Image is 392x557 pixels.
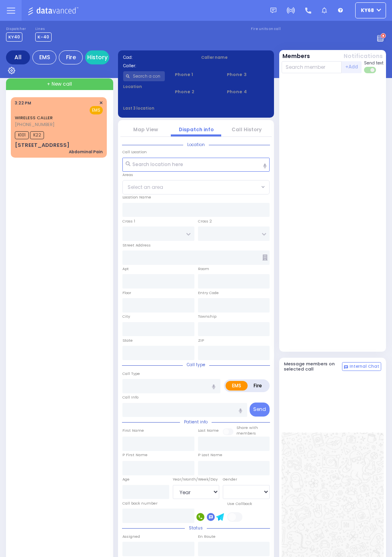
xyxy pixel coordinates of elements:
img: Logo [28,6,81,16]
button: Send [250,403,270,417]
label: Apt [122,266,129,272]
span: K101 [15,131,29,139]
span: members [236,431,256,436]
button: Notifications [344,52,383,60]
span: Phone 4 [227,88,269,95]
label: Call back number [122,501,158,506]
span: Internal Chat [350,364,379,369]
input: Search a contact [123,71,165,81]
label: Areas [122,172,133,178]
label: Dispatcher [6,27,26,32]
div: [STREET_ADDRESS] [15,141,70,149]
label: Room [198,266,209,272]
label: P First Name [122,452,148,458]
label: Floor [122,290,131,296]
span: Select an area [128,184,163,191]
span: Send text [364,60,384,66]
span: K-40 [35,32,52,42]
label: Township [198,314,216,319]
label: Fire [247,381,268,391]
span: + New call [47,80,72,88]
div: EMS [32,50,56,64]
span: K22 [30,131,44,139]
img: comment-alt.png [344,365,348,369]
div: Year/Month/Week/Day [173,477,220,482]
label: Lines [35,27,52,32]
span: 3:22 PM [15,100,31,106]
a: WIRELESS CALLER [15,114,53,121]
img: message.svg [270,8,276,14]
span: KY40 [6,32,22,42]
span: ky68 [361,7,374,14]
span: Status [185,525,207,531]
label: Cross 1 [122,218,135,224]
a: Map View [133,126,158,133]
input: Search member [282,61,342,73]
label: Street Address [122,242,151,248]
label: En Route [198,534,216,539]
small: Share with [236,425,258,430]
label: ZIP [198,338,204,343]
label: First Name [122,428,144,433]
label: Location [123,84,165,90]
span: Phone 1 [175,71,217,78]
span: Call type [183,362,209,368]
div: Abdominal Pain [69,149,103,155]
label: Location Name [122,194,151,200]
div: All [6,50,30,64]
label: Caller: [123,63,191,69]
label: Call Location [122,149,147,155]
label: Cad: [123,54,191,60]
div: Fire [59,50,83,64]
label: Gender [223,477,237,482]
label: Call Info [122,395,138,400]
button: Internal Chat [342,362,381,371]
input: Search location here [122,158,270,172]
label: Age [122,477,130,482]
label: Last 3 location [123,105,196,111]
a: History [85,50,109,64]
label: State [122,338,133,343]
span: Patient info [180,419,212,425]
span: Phone 2 [175,88,217,95]
span: Phone 3 [227,71,269,78]
a: Dispatch info [179,126,214,133]
label: Last Name [198,428,219,433]
button: ky68 [355,2,386,18]
span: EMS [90,106,103,114]
label: Turn off text [364,66,377,74]
span: Location [183,142,209,148]
span: ✕ [99,100,103,106]
label: Use Callback [227,501,252,507]
h5: Message members on selected call [284,361,342,372]
label: Entry Code [198,290,219,296]
a: Call History [232,126,262,133]
label: Fire units on call [251,27,281,32]
label: Call Type [122,371,140,377]
label: P Last Name [198,452,222,458]
label: Caller name [201,54,269,60]
label: Cross 2 [198,218,212,224]
button: Members [282,52,310,60]
span: [PHONE_NUMBER] [15,121,54,128]
label: Assigned [122,534,140,539]
span: Other building occupants [262,254,268,260]
label: EMS [226,381,248,391]
label: City [122,314,130,319]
